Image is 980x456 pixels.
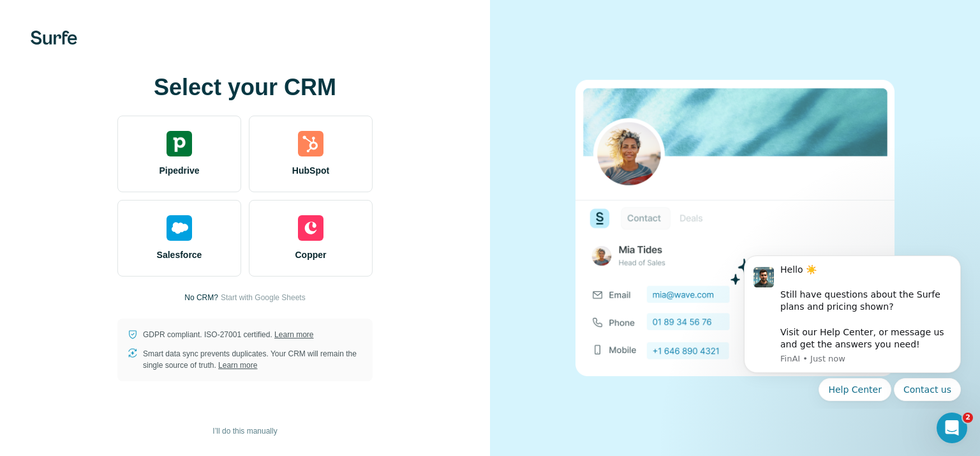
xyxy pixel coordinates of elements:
[298,131,323,156] img: hubspot's logo
[143,348,362,371] p: Smart data sync prevents duplicates. Your CRM will remain the single source of truth.
[937,413,967,443] iframe: Intercom live chat
[295,248,327,261] span: Copper
[31,31,77,45] img: Surfe's logo
[963,413,973,423] span: 2
[218,361,257,370] a: Learn more
[212,425,277,437] span: I’ll do this manually
[274,330,313,339] a: Learn more
[575,80,895,376] img: none image
[167,131,192,156] img: pipedrive's logo
[117,75,373,100] h1: Select your CRM
[184,292,218,303] p: No CRM?
[725,244,980,409] iframe: Intercom notifications message
[159,164,199,177] span: Pipedrive
[157,248,202,261] span: Salesforce
[298,215,323,241] img: copper's logo
[292,164,329,177] span: HubSpot
[167,215,192,241] img: salesforce's logo
[204,422,286,441] button: I’ll do this manually
[143,329,313,340] p: GDPR compliant. ISO-27001 certified.
[221,292,306,303] button: Start with Google Sheets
